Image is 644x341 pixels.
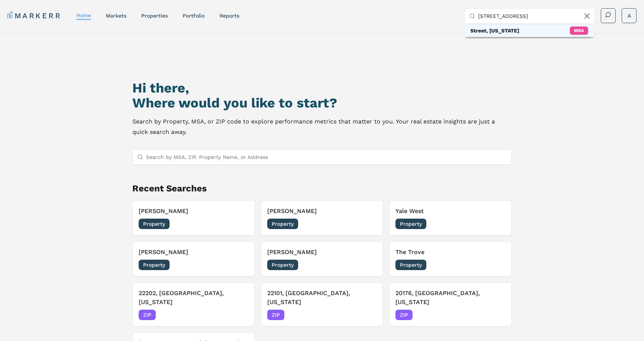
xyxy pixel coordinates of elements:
[622,8,637,23] button: A
[183,13,205,19] a: Portfolio
[267,289,377,307] h3: 22101, [GEOGRAPHIC_DATA], [US_STATE]
[628,12,631,19] span: A
[132,96,512,110] h2: Where would you like to start?
[132,182,512,194] h2: Recent Searches
[139,219,170,229] span: Property
[489,261,505,269] span: [DATE]
[7,10,61,21] a: MARKERR
[232,220,249,228] span: [DATE]
[106,13,126,19] a: markets
[267,207,377,216] h3: [PERSON_NAME]
[139,310,156,320] span: ZIP
[395,207,505,216] h3: Yale West
[389,200,512,235] button: Yale WestProperty[DATE]
[132,116,512,137] p: Search by Property, MSA, or ZIP code to explore performance metrics that matter to you. Your real...
[76,12,91,18] a: home
[395,248,505,257] h3: The Trove
[464,24,594,37] div: Suggestions
[489,220,505,228] span: [DATE]
[261,241,383,276] button: [PERSON_NAME]Property[DATE]
[139,248,249,257] h3: [PERSON_NAME]
[132,200,255,235] button: [PERSON_NAME]Property[DATE]
[267,260,298,270] span: Property
[132,282,255,326] button: 22202, [GEOGRAPHIC_DATA], [US_STATE]ZIP[DATE]
[464,24,594,37] div: MSA: Street, Maryland
[395,260,426,270] span: Property
[139,289,249,307] h3: 22202, [GEOGRAPHIC_DATA], [US_STATE]
[489,311,505,319] span: [DATE]
[395,219,426,229] span: Property
[360,311,377,319] span: [DATE]
[267,248,377,257] h3: [PERSON_NAME]
[360,261,377,269] span: [DATE]
[132,241,255,276] button: [PERSON_NAME]Property[DATE]
[232,311,249,319] span: [DATE]
[232,261,249,269] span: [DATE]
[132,81,512,96] h1: Hi there,
[267,310,284,320] span: ZIP
[395,289,505,307] h3: 20176, [GEOGRAPHIC_DATA], [US_STATE]
[139,260,170,270] span: Property
[146,150,507,165] input: Search by MSA, ZIP, Property Name, or Address
[470,27,519,34] div: Street, [US_STATE]
[267,219,298,229] span: Property
[261,282,383,326] button: 22101, [GEOGRAPHIC_DATA], [US_STATE]ZIP[DATE]
[141,13,168,19] a: properties
[478,9,590,24] input: Search by MSA, ZIP, Property Name, or Address
[261,200,383,235] button: [PERSON_NAME]Property[DATE]
[139,207,249,216] h3: [PERSON_NAME]
[395,310,413,320] span: ZIP
[220,13,239,19] a: reports
[389,241,512,276] button: The TroveProperty[DATE]
[570,26,588,35] div: MSA
[360,220,377,228] span: [DATE]
[389,282,512,326] button: 20176, [GEOGRAPHIC_DATA], [US_STATE]ZIP[DATE]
